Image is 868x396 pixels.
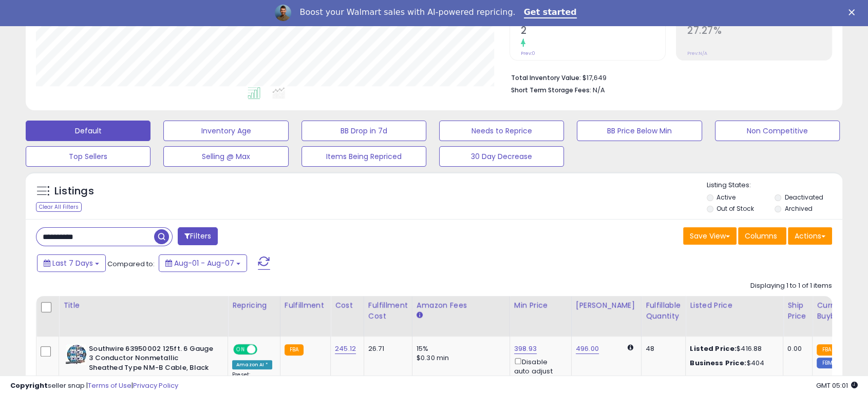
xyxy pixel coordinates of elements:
label: Active [716,193,735,202]
button: BB Drop in 7d [301,121,426,141]
div: $0.30 min [417,353,502,363]
b: Total Inventory Value: [511,73,581,82]
div: $416.88 [690,344,775,353]
button: Inventory Age [163,121,288,141]
img: 51L6mJ9ZCdL._SL40_.jpg [66,344,86,365]
div: [PERSON_NAME] [576,300,637,311]
label: Archived [785,204,813,213]
div: seller snap | | [10,381,178,391]
div: Fulfillment Cost [368,300,408,322]
div: Disable auto adjust min [514,356,563,386]
div: Boost your Walmart sales with AI-powered repricing. [299,7,515,17]
div: Ship Price [787,300,808,322]
button: Default [26,121,150,141]
a: Terms of Use [88,381,131,390]
div: Title [63,300,223,311]
label: Deactivated [785,193,823,202]
small: Prev: N/A [687,50,707,56]
a: Privacy Policy [133,381,178,390]
div: 48 [646,344,677,353]
div: 15% [417,344,502,353]
div: Repricing [232,300,276,311]
a: 496.00 [576,344,599,354]
small: FBA [817,344,836,355]
a: 245.12 [335,344,356,354]
button: Non Competitive [715,121,840,141]
button: Last 7 Days [37,254,106,272]
span: Aug-01 - Aug-07 [174,258,234,268]
div: Min Price [514,300,567,311]
img: Profile image for Adrian [275,5,291,21]
button: Needs to Reprice [439,121,564,141]
button: Selling @ Max [163,146,288,167]
small: FBM [817,358,837,368]
button: Aug-01 - Aug-07 [159,254,247,272]
div: Clear All Filters [36,202,82,212]
div: Amazon Fees [417,300,505,311]
span: OFF [256,345,272,353]
span: 2025-08-15 05:01 GMT [816,381,858,390]
div: Listed Price [690,300,779,311]
span: Last 7 Days [52,258,93,268]
button: Filters [178,227,218,245]
p: Listing States: [707,181,842,190]
span: Columns [745,231,777,241]
div: Amazon AI * [232,360,272,369]
button: Top Sellers [26,146,150,167]
b: Listed Price: [690,344,737,353]
button: Actions [788,227,832,245]
b: Southwire 63950002 125ft. 6 Gauge 3 Conductor Nonmetallic Sheathed Type NM-B Cable, Black [89,344,214,375]
a: 398.93 [514,344,537,354]
strong: Copyright [10,381,48,390]
h2: 27.27% [687,25,832,38]
button: Items Being Repriced [301,146,426,167]
li: $17,649 [511,71,824,83]
div: 26.71 [368,344,404,353]
span: N/A [593,85,605,95]
button: Save View [683,227,737,245]
h2: 2 [521,25,665,38]
h5: Listings [54,184,94,199]
small: FBA [285,344,304,355]
b: Short Term Storage Fees: [511,86,591,94]
span: ON [234,345,247,353]
button: 30 Day Decrease [439,146,564,167]
button: Columns [738,227,786,245]
label: Out of Stock [716,204,754,213]
small: Prev: 0 [521,50,535,56]
div: Displaying 1 to 1 of 1 items [750,281,832,291]
button: BB Price Below Min [577,121,702,141]
b: Business Price: [690,358,746,368]
span: Compared to: [107,259,155,269]
div: Close [848,9,859,15]
div: Fulfillment [285,300,326,311]
div: Cost [335,300,360,311]
div: Fulfillable Quantity [646,300,681,322]
a: Get started [524,7,577,18]
div: $404 [690,359,775,368]
small: Amazon Fees. [417,311,423,320]
div: 0.00 [787,344,804,353]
